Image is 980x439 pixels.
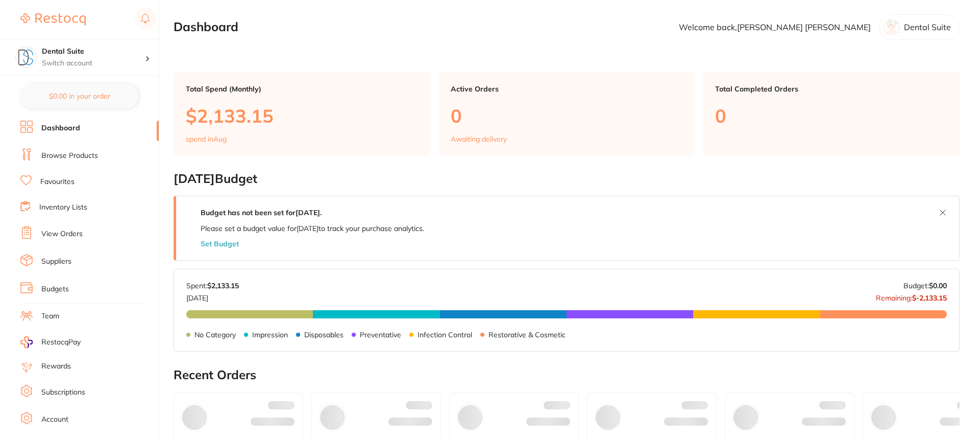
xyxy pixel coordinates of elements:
p: Preventative [360,331,401,339]
p: Dental Suite [904,22,951,32]
a: Team [41,311,59,321]
h4: Dental Suite [42,47,145,57]
p: spend in Aug [186,135,227,143]
p: Impression [252,331,288,339]
h2: [DATE] Budget [174,172,960,186]
a: Favourites [40,177,75,187]
a: Total Completed Orders0 [703,73,960,155]
span: RestocqPay [41,337,81,348]
button: $0.00 in your order [20,84,138,108]
strong: $2,133.15 [207,281,239,290]
p: Please set a budget value for [DATE] to track your purchase analytics. [201,224,424,233]
img: Restocq Logo [20,13,86,26]
img: Dental Suite [16,47,36,67]
a: Dashboard [41,123,80,133]
a: Restocq Logo [20,8,86,31]
a: Active Orders0Awaiting delivery [438,73,695,155]
a: Budgets [41,284,69,294]
a: Browse Products [41,151,98,161]
strong: Budget has not been set for [DATE] . [201,208,322,217]
h2: Recent Orders [174,368,960,382]
strong: $-2,133.15 [912,293,947,303]
button: Set Budget [201,240,239,248]
a: Account [41,414,68,425]
a: Rewards [41,361,71,372]
p: Budget: [903,282,947,290]
a: View Orders [41,229,83,239]
p: Remaining: [876,290,947,302]
p: 0 [715,105,947,126]
p: Spent: [186,282,239,290]
a: Subscriptions [41,387,85,398]
p: Awaiting delivery [451,135,507,143]
strong: $0.00 [929,281,947,290]
p: Welcome back, [PERSON_NAME] [PERSON_NAME] [679,22,871,32]
p: Infection Control [418,331,472,339]
p: Total Completed Orders [715,85,947,93]
a: Suppliers [41,257,71,267]
h2: Dashboard [174,20,238,34]
p: No Category [194,331,236,339]
a: RestocqPay [20,336,81,348]
img: RestocqPay [20,336,33,348]
a: Total Spend (Monthly)$2,133.15spend inAug [174,73,430,155]
p: Restorative & Cosmetic [488,331,566,339]
p: Active Orders [451,85,683,93]
p: Total Spend (Monthly) [186,85,418,93]
p: $2,133.15 [186,105,418,126]
a: Inventory Lists [39,202,87,213]
p: Disposables [304,331,344,339]
p: 0 [451,105,683,126]
p: Switch account [42,58,145,68]
p: [DATE] [186,290,239,302]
